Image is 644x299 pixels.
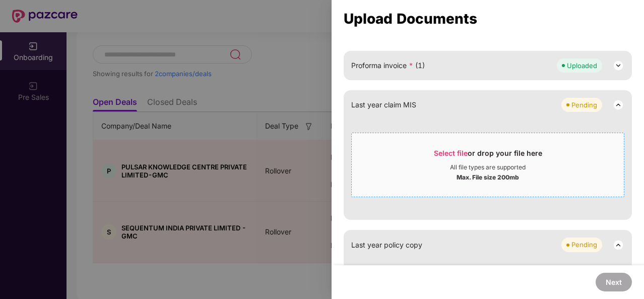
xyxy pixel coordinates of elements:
[596,273,632,291] button: Next
[612,239,624,251] img: svg+xml;base64,PHN2ZyB3aWR0aD0iMjQiIGhlaWdodD0iMjQiIHZpZXdCb3g9IjAgMCAyNCAyNCIgZmlsbD0ibm9uZSIgeG...
[450,163,526,171] div: All file types are supported
[352,141,624,189] span: Select fileor drop your file hereAll file types are supportedMax. File size 200mb
[351,60,425,71] span: Proforma invoice (1)
[351,99,416,110] span: Last year claim MIS
[571,240,597,250] div: Pending
[434,149,468,157] span: Select file
[612,99,624,111] img: svg+xml;base64,PHN2ZyB3aWR0aD0iMjQiIGhlaWdodD0iMjQiIHZpZXdCb3g9IjAgMCAyNCAyNCIgZmlsbD0ibm9uZSIgeG...
[571,100,597,110] div: Pending
[457,171,519,182] div: Max. File size 200mb
[612,59,624,72] img: svg+xml;base64,PHN2ZyB3aWR0aD0iMjQiIGhlaWdodD0iMjQiIHZpZXdCb3g9IjAgMCAyNCAyNCIgZmlsbD0ibm9uZSIgeG...
[434,148,542,163] div: or drop your file here
[567,61,597,71] div: Uploaded
[344,13,632,24] div: Upload Documents
[351,240,422,251] span: Last year policy copy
